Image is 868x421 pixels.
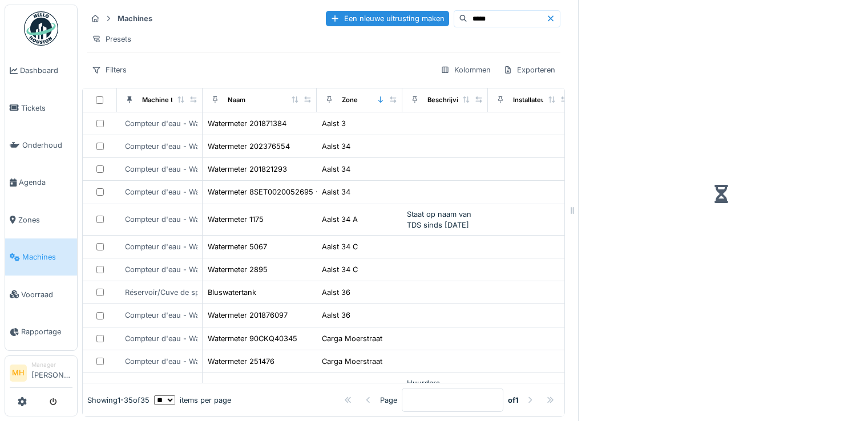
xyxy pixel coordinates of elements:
div: Compteur d'eau - Watermeter [125,214,228,225]
div: Compteur d'eau - Watermeter [125,356,228,367]
span: Rapportage [21,326,72,337]
div: Compteur d'eau - Watermeter [125,264,228,275]
div: Watermeter 1175 [208,214,264,225]
span: Machines [22,252,72,262]
div: Aalst 36 [322,287,350,298]
div: Filters [87,62,132,78]
a: Rapportage [5,313,77,350]
span: Dashboard [20,65,72,76]
a: Tickets [5,89,77,126]
div: Page [380,395,397,406]
div: Carga Moerstraat [322,356,382,367]
div: Compteur d'eau - Watermeter [125,241,228,252]
strong: Machines [113,13,157,24]
div: Beschrijving [427,95,466,105]
div: Huurders [PERSON_NAME] en [PERSON_NAME] [407,378,483,411]
div: Watermeter 5067 [208,241,267,252]
div: Compteur d'eau - Watermeter [125,333,228,344]
div: Aalst 34 [322,141,350,152]
div: Exporteren [498,62,560,78]
div: Watermeter 90CKQ40345 [208,333,297,344]
div: Naam [228,95,245,105]
a: Machines [5,238,77,276]
div: Staat op naam van TDS sinds [DATE] [407,209,483,230]
span: Zones [18,214,72,225]
span: Onderhoud [22,140,72,151]
div: Carga Moerstraat [322,333,382,344]
a: Zones [5,201,77,238]
div: Presets [87,31,136,47]
a: Agenda [5,164,77,201]
div: Bluswatertank [208,287,256,298]
a: MH Manager[PERSON_NAME] [10,361,72,388]
img: Badge_color-CXgf-gQk.svg [24,11,58,46]
a: Dashboard [5,52,77,89]
div: Aalst 36 [322,310,350,321]
div: Watermeter 202376554 [208,141,290,152]
div: Compteur d'eau - Watermeter [125,118,228,129]
a: Onderhoud [5,127,77,164]
span: Voorraad [21,289,72,300]
div: Installateur [513,95,547,105]
div: Watermeter 201876097 [208,310,288,321]
div: Zone [342,95,358,105]
span: Tickets [21,103,72,114]
div: items per page [154,395,231,406]
div: Een nieuwe uitrusting maken [326,11,449,26]
div: Machine typen [142,95,189,105]
div: Réservoir/Cuve de sprinklage - Bluswatertank [125,287,284,298]
div: Kolommen [435,62,496,78]
div: Watermeter 251476 [208,356,274,367]
div: Compteur d'eau - Watermeter [125,310,228,321]
div: Aalst 34 C [322,241,358,252]
a: Voorraad [5,276,77,313]
div: Watermeter 201821293 [208,164,287,175]
div: Aalst 34 C [322,264,358,275]
span: Agenda [19,177,72,188]
div: Watermeter 201871384 [208,118,286,129]
div: Aalst 34 A [322,214,358,225]
li: MH [10,365,27,382]
div: Manager [31,361,72,369]
strong: of 1 [508,395,519,406]
div: Aalst 34 [322,164,350,175]
li: [PERSON_NAME] [31,361,72,385]
div: Compteur d'eau - Watermeter [125,164,228,175]
div: Aalst 3 [322,118,346,129]
div: Showing 1 - 35 of 35 [87,395,150,406]
div: Watermeter 8SET0020052695 - Digitaal [208,187,346,197]
div: Aalst 34 [322,187,350,197]
div: Compteur d'eau - Watermeter [125,141,228,152]
div: Compteur d'eau - Watermeter [125,187,228,197]
div: Watermeter 2895 [208,264,268,275]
